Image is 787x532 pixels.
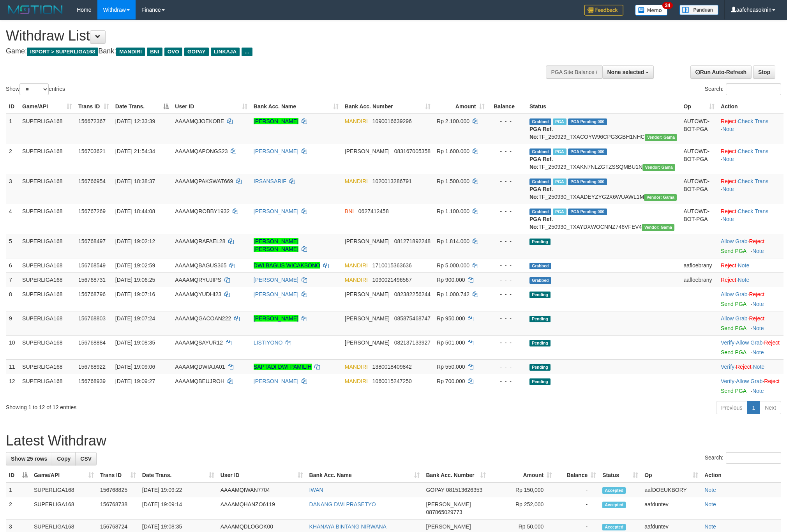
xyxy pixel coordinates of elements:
a: Note [753,364,765,370]
td: 10 [6,335,19,359]
span: AAAAMQROBBY1932 [175,208,229,214]
a: Next [760,401,781,414]
span: Grabbed [529,148,551,155]
td: AAAAMQIWAN7704 [217,483,306,497]
span: AAAAMQRYUJIPS [175,277,221,283]
td: 156768825 [97,483,139,497]
td: aafloebrany [680,258,718,272]
td: Rp 150,000 [489,483,555,497]
span: [DATE] 19:02:12 [115,238,155,244]
a: CSV [75,452,97,465]
span: Pending [529,340,551,346]
a: Send PGA [721,301,746,307]
td: 5 [6,234,19,258]
div: - - - [491,339,523,346]
img: Feedback.jpg [584,5,623,16]
b: PGA Ref. No: [529,126,553,140]
td: 7 [6,272,19,287]
div: - - - [491,177,523,185]
th: Bank Acc. Name: activate to sort column ascending [251,99,342,114]
th: Status: activate to sort column ascending [599,468,641,483]
span: MANDIRI [345,262,368,269]
td: Rp 252,000 [489,497,555,520]
td: · · [718,174,783,204]
a: LISTIYONO [254,339,283,346]
span: Rp 501.000 [437,339,465,346]
td: SUPERLIGA168 [19,311,75,335]
label: Search: [705,452,781,464]
a: Send PGA [721,325,746,331]
span: AAAAMQPAKSWAT669 [175,178,233,184]
span: Copy 0627412458 to clipboard [358,208,389,214]
span: 156768796 [78,291,106,297]
td: 2 [6,144,19,174]
td: SUPERLIGA168 [19,335,75,359]
a: Note [752,349,764,355]
a: 1 [747,401,760,414]
div: - - - [491,117,523,125]
td: TF_250929_TXAKN7NLZGTZSSQMBU1N [526,144,680,174]
span: PGA Pending [568,179,607,185]
a: Reject [721,178,736,184]
td: · · [718,114,783,144]
span: Rp 1.500.000 [437,178,469,184]
a: Check Trans [738,118,769,124]
a: IRSANSARIF [254,178,286,184]
span: MANDIRI [345,118,368,124]
a: Send PGA [721,248,746,254]
a: Note [722,156,734,162]
span: Copy 083167005358 to clipboard [394,148,431,154]
td: · · [718,374,783,398]
span: Copy 1020013286791 to clipboard [372,178,412,184]
th: User ID: activate to sort column ascending [172,99,251,114]
a: Stop [753,65,775,79]
span: Copy 1710015363636 to clipboard [372,262,412,269]
td: · · [718,204,783,234]
span: 156768939 [78,378,106,384]
img: MOTION_logo.png [6,4,65,16]
td: · [718,258,783,272]
th: Balance [488,99,526,114]
a: Reject [721,277,736,283]
a: Reject [764,378,780,384]
a: [PERSON_NAME] [PERSON_NAME] [254,238,298,252]
span: AAAAMQYUDHI23 [175,291,221,297]
span: OVO [164,48,182,56]
td: SUPERLIGA168 [19,258,75,272]
a: [PERSON_NAME] [254,118,298,124]
span: [DATE] 19:09:27 [115,378,155,384]
span: Rp 950.000 [437,315,465,322]
td: 2 [6,497,31,520]
td: aafDOEUKBORY [641,483,701,497]
td: 3 [6,174,19,204]
span: AAAAMQSAYUR12 [175,339,223,346]
span: ... [242,48,252,56]
a: Note [704,523,716,530]
span: GOPAY [184,48,209,56]
th: Date Trans.: activate to sort column descending [112,99,172,114]
a: [PERSON_NAME] [254,315,298,322]
a: Verify [721,364,734,370]
span: Pending [529,239,551,245]
b: PGA Ref. No: [529,156,553,170]
a: Check Trans [738,208,769,214]
td: · [718,234,783,258]
a: Note [752,388,764,394]
span: [DATE] 19:02:59 [115,262,155,269]
div: - - - [491,363,523,371]
td: · [718,311,783,335]
a: KHANAYA BINTANG NIRWANA [309,523,386,530]
span: Rp 900.000 [437,277,465,283]
h4: Game: Bank: [6,48,517,55]
a: Reject [721,148,736,154]
a: Note [704,487,716,493]
td: · · [718,335,783,359]
td: · · [718,144,783,174]
span: Pending [529,364,551,371]
span: AAAAMQBEUJROH [175,378,224,384]
span: Rp 700.000 [437,378,465,384]
span: Vendor URL: https://trx31.1velocity.biz [644,194,677,201]
span: Accepted [602,487,626,494]
a: Reject [721,262,736,269]
span: PGA Pending [568,148,607,155]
